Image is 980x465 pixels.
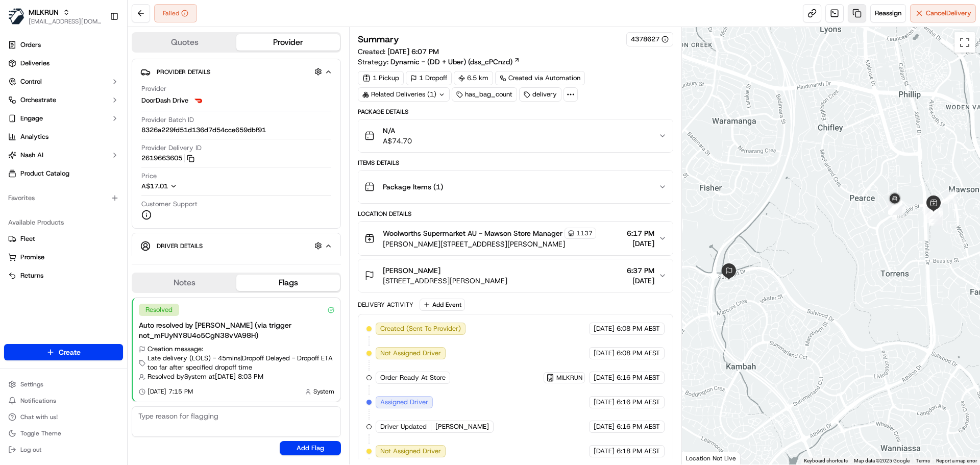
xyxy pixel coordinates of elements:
span: Orchestrate [20,95,56,105]
span: Settings [20,380,43,388]
button: 4378627 [631,35,669,44]
button: Toggle Theme [4,426,123,440]
span: Analytics [20,132,48,141]
div: Related Deliveries (1) [358,87,450,102]
button: Add Flag [280,441,341,455]
span: 6:18 PM AEST [617,447,660,456]
button: Notifications [4,394,123,408]
a: Created via Automation [495,71,585,85]
a: Deliveries [4,55,123,71]
span: Woolworths Supermarket AU - Mawson Store Manager [383,228,562,238]
span: Package Items ( 1 ) [383,182,443,192]
div: 10 [892,207,905,220]
span: [STREET_ADDRESS][PERSON_NAME] [383,276,507,286]
span: System [313,387,334,396]
img: MILKRUN [8,8,24,25]
button: Add Event [420,299,465,311]
span: Provider [141,84,166,93]
button: Nash AI [4,147,123,163]
span: Reassign [875,9,901,18]
span: Nash AI [20,151,43,160]
button: Orchestrate [4,92,123,108]
span: A$17.01 [141,182,168,190]
span: Provider Delivery ID [141,143,202,153]
span: Create [59,347,81,357]
span: 6:08 PM AEST [617,349,660,358]
div: 4 [929,213,942,226]
a: Open this area in Google Maps (opens a new window) [684,451,718,464]
span: [DATE] [594,324,615,333]
button: MILKRUNMILKRUN[EMAIL_ADDRESS][DOMAIN_NAME] [4,4,106,29]
span: 6:37 PM [627,265,654,276]
span: [PERSON_NAME][STREET_ADDRESS][PERSON_NAME] [383,239,596,249]
div: Available Products [4,214,123,231]
span: [EMAIL_ADDRESS][DOMAIN_NAME] [29,17,102,26]
div: Delivery Activity [358,301,413,309]
button: A$17.01 [141,182,231,191]
span: Dynamic - (DD + Uber) (dss_cPCnzd) [390,57,512,67]
span: A$74.70 [383,136,412,146]
button: Woolworths Supermarket AU - Mawson Store Manager1137[PERSON_NAME][STREET_ADDRESS][PERSON_NAME]6:1... [358,222,672,255]
div: Strategy: [358,57,520,67]
button: Control [4,74,123,90]
span: Not Assigned Driver [380,447,441,456]
button: MILKRUN [29,7,59,17]
div: Package Details [358,108,673,116]
button: CancelDelivery [910,4,976,22]
span: Promise [20,253,44,262]
span: [DATE] [594,398,615,407]
button: Reassign [870,4,906,22]
button: Quotes [133,34,236,51]
div: 8 [927,210,940,223]
button: Driver Details [140,237,332,254]
div: 1 Pickup [358,71,404,85]
span: Fleet [20,234,35,243]
span: Log out [20,446,41,454]
button: Provider Details [140,63,332,80]
div: Location Not Live [682,452,741,464]
button: Provider [236,34,340,51]
img: Google [684,451,718,464]
div: 6 [929,208,942,221]
a: Terms (opens in new tab) [916,458,930,463]
span: Product Catalog [20,169,69,178]
span: 6:08 PM AEST [617,324,660,333]
span: [DATE] [594,422,615,431]
button: N/AA$74.70 [358,119,672,152]
span: 6:16 PM AEST [617,398,660,407]
div: 32 [889,201,902,214]
span: [DATE] 7:15 PM [148,387,193,396]
span: Chat with us! [20,413,58,421]
button: Chat with us! [4,410,123,424]
span: Provider Details [157,68,210,76]
button: Settings [4,377,123,391]
div: delivery [519,87,561,102]
span: [PERSON_NAME] [383,265,440,276]
a: Fleet [8,234,119,243]
span: Notifications [20,397,56,405]
div: has_bag_count [452,87,517,102]
span: Created: [358,46,439,57]
span: Not Assigned Driver [380,349,441,358]
div: 33 [889,201,902,214]
button: Failed [154,4,197,22]
span: 6:16 PM AEST [617,422,660,431]
div: Favorites [4,190,123,206]
div: 7 [929,212,942,225]
div: 6.5 km [454,71,493,85]
span: Late delivery (LOLS) - 45mins | Dropoff Delayed - Dropoff ETA too far after specified dropoff time [148,354,334,372]
button: Flags [236,275,340,291]
button: Create [4,344,123,360]
a: Analytics [4,129,123,145]
span: Price [141,172,157,181]
span: Customer Support [141,200,198,209]
span: Control [20,77,42,86]
span: MILKRUN [556,374,582,382]
a: Orders [4,37,123,53]
span: Returns [20,271,43,280]
button: Promise [4,249,123,265]
a: Report a map error [936,458,977,463]
button: [PERSON_NAME][STREET_ADDRESS][PERSON_NAME]6:37 PM[DATE] [358,259,672,292]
